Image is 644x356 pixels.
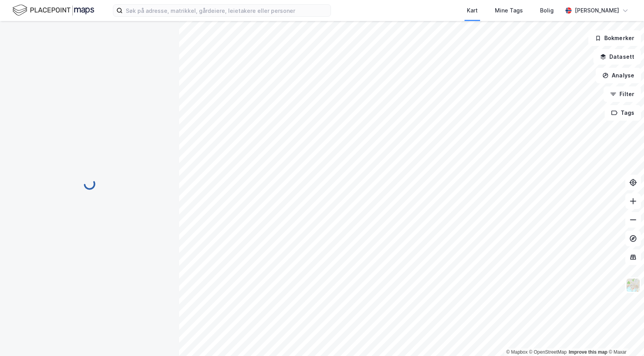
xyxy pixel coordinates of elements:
[569,349,607,355] a: Improve this map
[83,178,96,190] img: spinner.a6d8c91a73a9ac5275cf975e30b51cfb.svg
[540,6,554,15] div: Bolig
[529,349,567,355] a: OpenStreetMap
[506,349,528,355] a: Mapbox
[593,49,641,65] button: Datasett
[467,6,478,15] div: Kart
[495,6,523,15] div: Mine Tags
[605,319,644,356] iframe: Chat Widget
[605,105,641,121] button: Tags
[575,6,619,15] div: [PERSON_NAME]
[604,86,641,102] button: Filter
[12,4,94,17] img: logo.f888ab2527a4732fd821a326f86c7f29.svg
[123,5,331,16] input: Søk på adresse, matrikkel, gårdeiere, leietakere eller personer
[596,68,641,83] button: Analyse
[588,30,641,46] button: Bokmerker
[626,278,640,293] img: Z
